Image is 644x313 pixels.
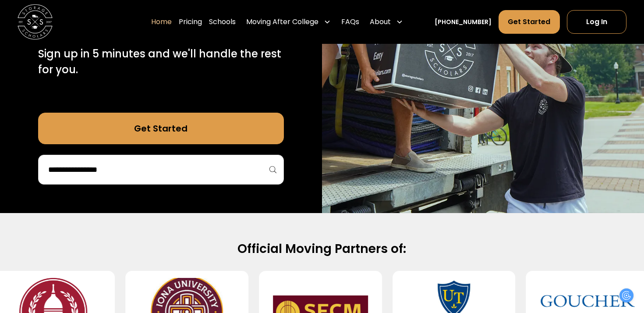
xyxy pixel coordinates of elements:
[341,10,359,34] a: FAQs
[18,4,53,39] img: Storage Scholars main logo
[151,10,172,34] a: Home
[370,17,391,27] div: About
[366,10,407,34] div: About
[567,10,626,34] a: Log In
[209,10,236,34] a: Schools
[38,46,284,78] p: Sign up in 5 minutes and we'll handle the rest for you.
[246,17,318,27] div: Moving After College
[243,10,334,34] div: Moving After College
[179,10,202,34] a: Pricing
[435,18,492,27] a: [PHONE_NUMBER]
[18,4,53,39] a: home
[41,241,603,257] h2: Official Moving Partners of:
[38,113,284,144] a: Get Started
[499,10,559,34] a: Get Started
